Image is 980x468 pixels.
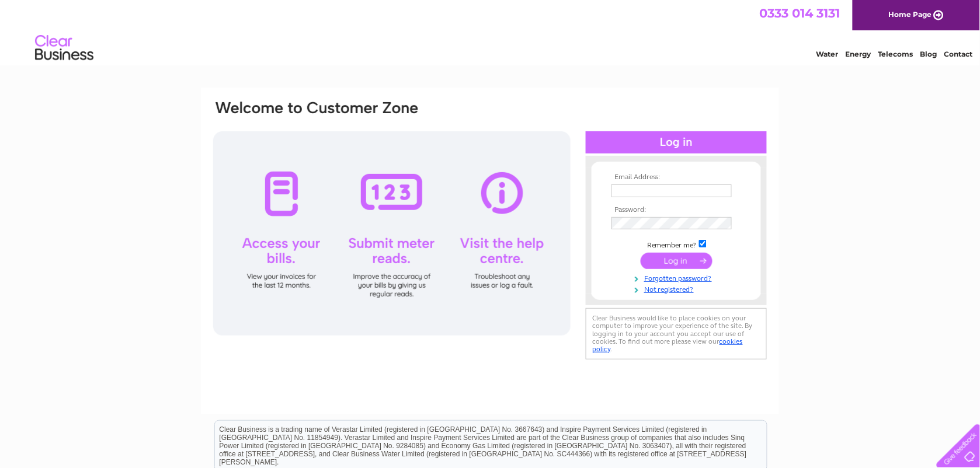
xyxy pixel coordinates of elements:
[846,50,871,58] a: Energy
[611,283,744,294] a: Not registered?
[609,206,744,214] th: Password:
[878,50,913,58] a: Telecoms
[920,50,937,58] a: Blog
[592,337,743,353] a: cookies policy
[609,238,744,250] td: Remember me?
[760,6,840,20] a: 0333 014 3131
[641,253,713,269] input: Submit
[586,308,767,359] div: Clear Business would like to place cookies on your computer to improve your experience of the sit...
[816,50,839,58] a: Water
[944,50,973,58] a: Contact
[609,173,744,181] th: Email Address:
[611,272,744,283] a: Forgotten password?
[34,30,94,66] img: logo.png
[215,6,767,57] div: Clear Business is a trading name of Verastar Limited (registered in [GEOGRAPHIC_DATA] No. 3667643...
